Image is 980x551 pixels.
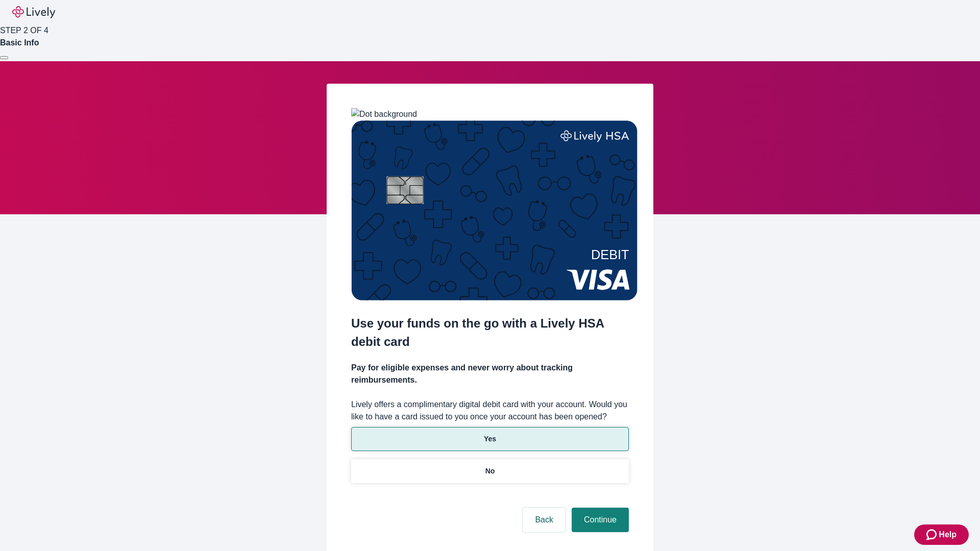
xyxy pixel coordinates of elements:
[12,6,55,18] img: Lively
[351,120,638,300] img: Debit card
[572,508,629,532] button: Continue
[351,108,417,120] img: Dot background
[485,466,495,477] p: No
[351,398,629,423] label: Lively offers a complimentary digital debit card with your account. Would you like to have a card...
[523,508,566,532] button: Back
[351,362,629,386] h4: Pay for eligible expenses and never worry about tracking reimbursements.
[351,427,629,451] button: Yes
[351,459,629,483] button: No
[926,529,939,541] svg: Zendesk support icon
[484,434,496,444] p: Yes
[351,314,629,351] h2: Use your funds on the go with a Lively HSA debit card
[939,529,957,541] span: Help
[914,524,969,545] button: Zendesk support iconHelp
